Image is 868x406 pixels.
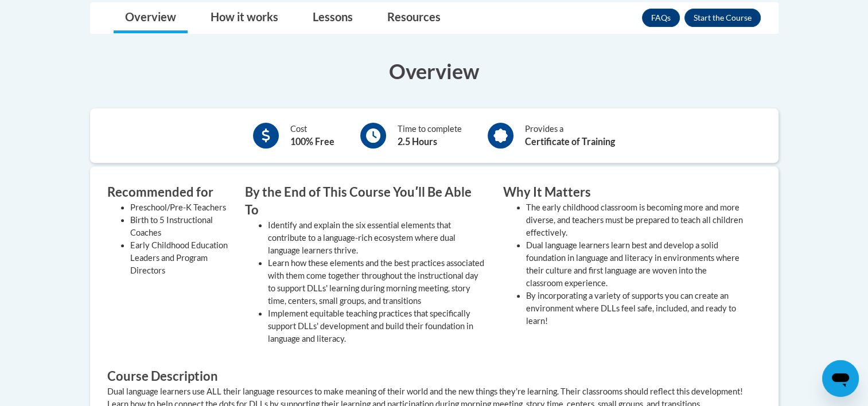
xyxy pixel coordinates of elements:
[301,3,364,33] a: Lessons
[130,214,228,239] li: Birth to 5 Instructional Coaches
[130,201,228,214] li: Preschool/Pre-K Teachers
[107,368,761,385] h3: Course Description
[290,123,334,149] div: Cost
[268,219,486,257] li: Identify and explain the six essential elements that contribute to a language-rich ecosystem wher...
[503,184,744,201] h3: Why It Matters
[90,57,779,85] h3: Overview
[290,136,334,147] b: 100% Free
[822,360,859,397] iframe: Button to launch messaging window
[130,239,228,277] li: Early Childhood Education Leaders and Program Directors
[642,9,680,27] a: FAQs
[398,136,437,147] b: 2.5 Hours
[199,3,290,33] a: How it works
[376,3,452,33] a: Resources
[526,290,744,327] li: By incorporating a variety of supports you can create an environment where DLLs feel safe, includ...
[525,136,615,147] b: Certificate of Training
[684,9,761,27] button: Enroll
[114,3,188,33] a: Overview
[268,307,486,345] li: Implement equitable teaching practices that specifically support DLLs' development and build thei...
[268,257,486,307] li: Learn how these elements and the best practices associated with them come together throughout the...
[526,239,744,290] li: Dual language learners learn best and develop a solid foundation in language and literacy in envi...
[525,123,615,149] div: Provides a
[107,184,228,201] h3: Recommended for
[245,184,486,219] h3: By the End of This Course Youʹll Be Able To
[526,201,744,239] li: The early childhood classroom is becoming more and more diverse, and teachers must be prepared to...
[398,123,462,149] div: Time to complete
